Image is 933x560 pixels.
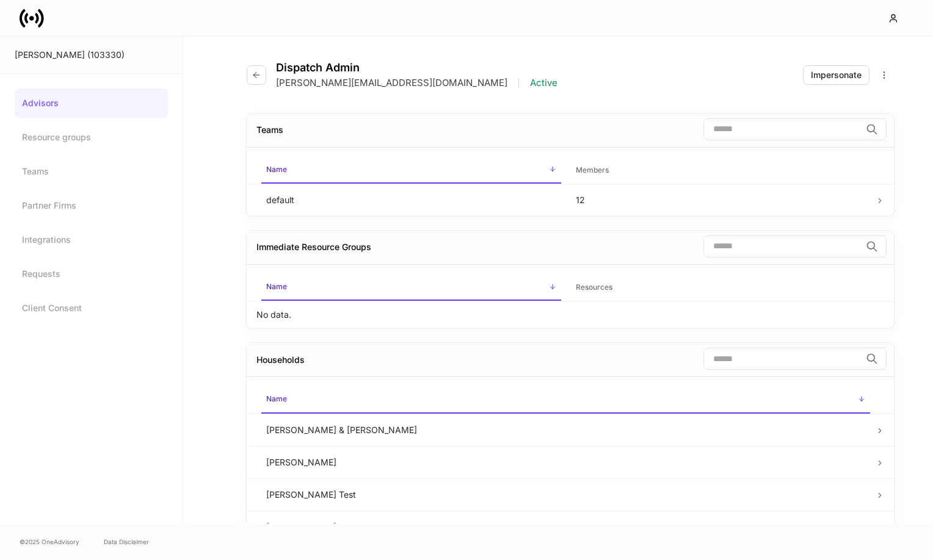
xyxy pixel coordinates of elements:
[576,164,609,176] h6: Members
[566,184,876,216] td: 12
[15,49,168,61] div: [PERSON_NAME] (103330)
[256,241,371,253] div: Immediate Resource Groups
[276,61,557,74] h4: Dispatch Admin
[571,158,871,183] span: Members
[256,124,283,136] div: Teams
[276,77,507,89] p: [PERSON_NAME][EMAIL_ADDRESS][DOMAIN_NAME]
[256,478,875,511] td: [PERSON_NAME] Test
[261,275,561,301] span: Name
[15,123,168,152] a: Resource groups
[266,393,287,404] h6: Name
[15,157,168,186] a: Teams
[256,309,291,321] p: No data.
[266,281,287,292] h6: Name
[20,537,79,547] span: © 2025 OneAdvisory
[104,537,149,547] a: Data Disclaimer
[256,184,566,216] td: default
[261,157,561,184] span: Name
[15,225,168,254] a: Integrations
[261,387,870,413] span: Name
[256,511,875,543] td: [PERSON_NAME]
[266,163,287,175] h6: Name
[811,69,862,81] div: Impersonate
[15,88,168,118] a: Advisors
[15,191,168,220] a: Partner Firms
[256,414,875,446] td: [PERSON_NAME] & [PERSON_NAME]
[15,259,168,289] a: Requests
[256,446,875,478] td: [PERSON_NAME]
[530,77,557,89] p: Active
[256,354,305,366] div: Households
[571,275,871,300] span: Resources
[803,65,869,85] button: Impersonate
[15,293,168,323] a: Client Consent
[517,77,520,89] p: |
[576,281,612,293] h6: Resources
